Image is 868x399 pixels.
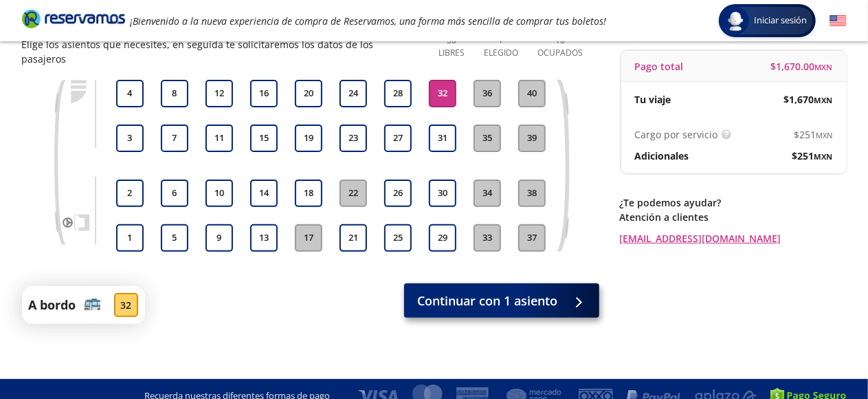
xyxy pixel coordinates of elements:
[474,224,501,252] button: 33
[635,149,689,163] p: Adicionales
[474,125,501,152] button: 35
[22,8,125,33] a: Brand Logo
[116,180,144,207] button: 2
[295,125,322,152] button: 19
[620,195,847,210] p: ¿Te podemos ayudar?
[518,224,546,252] button: 37
[429,125,456,152] button: 31
[532,34,589,59] p: 10 Ocupados
[250,180,278,207] button: 14
[161,224,188,252] button: 5
[749,14,813,28] span: Iniciar sesión
[518,180,546,207] button: 38
[295,80,322,107] button: 20
[250,224,278,252] button: 13
[518,80,546,107] button: 40
[474,80,501,107] button: 36
[784,92,833,107] span: $ 1,670
[384,80,412,107] button: 28
[635,59,684,74] p: Pago total
[340,180,367,207] button: 22
[131,14,607,28] em: ¡Bienvenido a la nueva experiencia de compra de Reservamos, una forma más sencilla de comprar tus...
[384,125,412,152] button: 27
[116,224,144,252] button: 1
[116,80,144,107] button: 4
[429,180,456,207] button: 30
[794,127,833,142] span: $ 251
[792,149,833,163] span: $ 251
[418,292,558,310] span: Continuar con 1 asiento
[816,130,833,140] small: MXN
[384,224,412,252] button: 25
[250,125,278,152] button: 15
[518,125,546,152] button: 39
[474,180,501,207] button: 34
[161,125,188,152] button: 7
[635,127,718,142] p: Cargo por servicio
[830,12,847,30] button: English
[161,80,188,107] button: 8
[620,210,847,224] p: Atención a clientes
[114,293,138,317] div: 32
[116,125,144,152] button: 3
[404,283,599,318] button: Continuar con 1 asiento
[620,231,847,246] a: [EMAIL_ADDRESS][DOMAIN_NAME]
[340,224,367,252] button: 21
[771,59,833,74] span: $ 1,670.00
[340,80,367,107] button: 24
[384,180,412,207] button: 26
[814,95,833,105] small: MXN
[295,224,322,252] button: 17
[340,125,367,152] button: 23
[295,180,322,207] button: 18
[250,80,278,107] button: 16
[815,62,833,72] small: MXN
[22,8,125,29] i: Brand Logo
[429,80,456,107] button: 32
[22,37,419,66] p: Elige los asientos que necesites, en seguida te solicitaremos los datos de los pasajeros
[429,224,456,252] button: 29
[480,34,522,59] p: 1 Elegido
[205,80,233,107] button: 12
[205,125,233,152] button: 11
[29,296,76,314] p: A bordo
[205,224,233,252] button: 9
[814,151,833,162] small: MXN
[205,180,233,207] button: 10
[161,180,188,207] button: 6
[635,92,671,107] p: Tu viaje
[433,34,471,59] p: 30 Libres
